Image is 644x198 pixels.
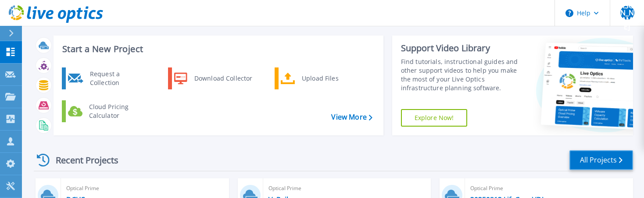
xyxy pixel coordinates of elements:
div: Download Collector [190,70,256,87]
span: Optical Prime [268,184,426,193]
div: Recent Projects [34,149,130,171]
a: Download Collector [168,67,258,89]
a: Request a Collection [62,67,152,89]
div: Cloud Pricing Calculator [85,103,150,120]
h3: Start a New Project [62,44,372,54]
div: Upload Files [297,70,362,87]
a: All Projects [569,150,633,170]
a: View More [331,113,372,121]
span: Optical Prime [470,184,628,193]
a: Upload Files [275,67,365,89]
div: Find tutorials, instructional guides and other support videos to help you make the most of your L... [401,57,522,92]
a: Explore Now! [401,109,468,127]
span: Optical Prime [66,184,224,193]
div: Request a Collection [86,70,150,87]
div: Support Video Library [401,42,522,54]
a: Cloud Pricing Calculator [62,100,152,122]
